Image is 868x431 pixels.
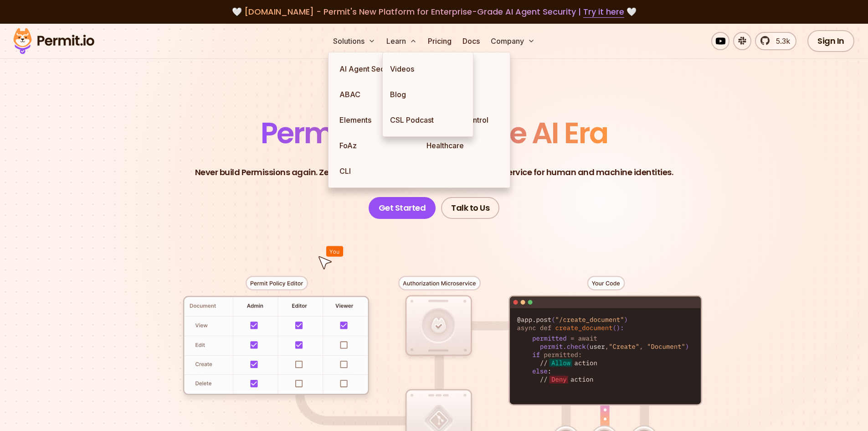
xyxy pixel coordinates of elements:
a: 5.3k [755,32,796,50]
button: Company [487,32,539,50]
p: Never build Permissions again. Zero-latency fine-grained authorization as a service for human and... [195,166,673,179]
a: Docs [459,32,483,50]
a: Sign In [807,30,854,52]
a: Videos [383,56,473,82]
img: Permit logo [9,26,98,57]
a: Healthcare [419,133,506,158]
a: Try it here [583,6,624,18]
span: 5.3k [770,36,790,47]
span: Permissions for The AI Era [261,113,608,153]
a: CLI [332,158,419,184]
a: Talk to Us [441,197,499,219]
button: Solutions [329,32,379,50]
button: Learn [383,32,421,50]
span: [DOMAIN_NAME] - Permit's New Platform for Enterprise-Grade AI Agent Security | [244,6,624,17]
a: Pricing [424,32,455,50]
a: AI Agent Security [332,56,419,82]
a: Blog [383,82,473,107]
a: Elements [332,107,419,133]
a: FoAz [332,133,419,158]
a: Get Started [369,197,436,219]
div: 🤍 🤍 [22,5,846,18]
a: ABAC [332,82,419,107]
a: CSL Podcast [383,107,473,133]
